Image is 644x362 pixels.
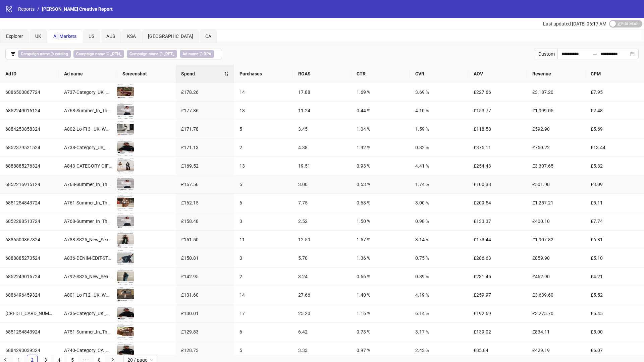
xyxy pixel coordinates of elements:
b: Campaign name [21,52,50,56]
span: Ad ID [5,70,53,77]
th: Screenshot [117,65,176,83]
div: £5.32 [591,162,639,170]
div: 0.44 % [357,107,405,114]
div: £7.95 [591,88,639,96]
div: 4.19 % [415,291,463,299]
div: 17.88 [298,88,346,96]
div: £3,307.65 [532,162,580,170]
div: 3.00 % [415,199,463,206]
span: CPM [591,70,639,77]
div: £462.90 [532,273,580,280]
div: 6886500867324 [5,236,53,243]
div: 1.59 % [415,125,463,133]
div: £153.77 [474,107,522,114]
div: A768-Summer_In_The_City_UK_MW_English_VID1_EN_VID_NONE_SP_24072025_M_CC_SC1_USP1_EOSS_ – Copy [64,107,112,114]
div: £151.50 [181,236,229,243]
div: 5.70 [298,254,346,262]
div: £13.44 [591,144,639,151]
div: 3 [239,254,287,262]
div: 6886500867724 [5,88,53,96]
div: A802-Lo-Fi 3 _UK_WW_English_VID3_EN_VID_NONE_SP_24072025_F_CC_SC1_USP1_EOSS_ [64,125,112,133]
div: 7.75 [298,199,346,206]
div: 6851254843724 [5,199,53,206]
div: £162.15 [181,199,229,206]
b: catalog [55,52,68,56]
div: £259.97 [474,291,522,299]
div: 5 [239,347,287,354]
div: 3.33 [298,347,346,354]
div: 2 [239,144,287,151]
div: A737-Category_UK_WW_English_VID_EN_VID_NONE_SP_24072025_F_CC_SC1_USP1_EOSS_ – Copy 2 [64,88,112,96]
span: Ad name [64,70,112,77]
div: 6886496459324 [5,291,53,299]
div: £142.95 [181,273,229,280]
div: A768-Summer_In_The_City_UK_MW_English_VID1_EN_VID_NONE_SP_24072025_M_CC_SC1_USP1_EOSS_ – Copy [64,218,112,225]
span: [GEOGRAPHIC_DATA] [148,34,193,39]
div: 6852288513724 [5,218,53,225]
th: Ad name [59,65,117,83]
div: A751-Summer_In_The_City_CA_MW_English_IMG1_EN_IMG_NONE_SP_24072025_M_CC_SC1_USP1_EOSS_ – Copy [64,328,112,336]
span: ∌ [73,50,124,58]
div: £209.54 [474,199,522,206]
div: 14 [239,88,287,96]
div: 0.63 % [357,199,405,206]
div: £1,257.21 [532,199,580,206]
div: 5 [239,181,287,188]
div: 4.38 [298,144,346,151]
div: £178.26 [181,88,229,96]
span: Revenue [532,70,580,77]
div: 12.59 [298,236,346,243]
span: ROAS [298,70,346,77]
span: right [111,358,115,362]
div: £227.66 [474,88,522,96]
th: Purchases [234,65,293,83]
div: 6888885276324 [5,162,53,170]
span: Explorer [6,34,23,39]
div: £118.58 [474,125,522,133]
div: 1.50 % [357,218,405,225]
div: £5.00 [591,328,639,336]
div: £5.69 [591,125,639,133]
div: A736-Category_UK_MW_English_VID_EN_VID_NONE_SP_24072025_M_CC_SC1_USP1_EOSS_ – Copy [64,310,112,317]
div: 2.43 % [415,347,463,354]
div: A738-Category_US_MW_English_VID_EN_VID_NONE_SP_24072025_M_CC_SC1_USP1_EOSS_ – Copy [64,144,112,151]
div: 13 [239,162,287,170]
div: A792-SS25_New_Season_UK_MW_English_VID1_EN_VID_NONE_SP_24072025_M_CC_SC1_USP1_EOSS_ – Copy [64,273,112,280]
span: CA [205,34,211,39]
div: £171.78 [181,125,229,133]
div: A836-DENIM-EDIT-STATIC-WW_EN_IMG_NONE_CP_13082025_F_CC_SC1_USP11_DENIM_ – Copy [64,254,112,262]
div: £173.44 [474,236,522,243]
b: Campaign name [76,52,105,56]
div: 3.00 [298,181,346,188]
div: 11 [239,236,287,243]
div: 1.40 % [357,291,405,299]
div: £5.10 [591,254,639,262]
div: 0.75 % [415,254,463,262]
div: 6888885273524 [5,254,53,262]
div: A843-CATEGORY-GIFS-AUG-WW_EN_VID_NONE_CP_13082025_F_CC_SC1_USP8_NEWSEASON_ – Copy [64,162,112,170]
li: / [37,5,39,13]
b: Ad name [182,52,198,56]
div: £254.43 [474,162,522,170]
div: 0.66 % [357,273,405,280]
th: CPM [585,65,644,83]
div: £3,275.70 [532,310,580,317]
span: ∌ [180,50,214,58]
div: £4.21 [591,273,639,280]
div: 6884253858324 [5,125,53,133]
div: £150.81 [181,254,229,262]
div: 3.24 [298,273,346,280]
span: UK [35,34,41,39]
div: £6.07 [591,347,639,354]
div: 4.10 % [415,107,463,114]
div: 3.17 % [415,328,463,336]
div: A801-Lo-Fi 2 _UK_WW_English_VID2_EN_VID_NONE_SP_24072025_F_CC_SC1_USP1_EOSS_ – Copy [64,291,112,299]
div: 6 [239,199,287,206]
div: 25.20 [298,310,346,317]
span: Last updated [DATE] 06:17 AM [543,21,606,26]
div: £158.48 [181,218,229,225]
div: 0.53 % [357,181,405,188]
div: £7.74 [591,218,639,225]
th: Spend [176,65,234,83]
div: £834.11 [532,328,580,336]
